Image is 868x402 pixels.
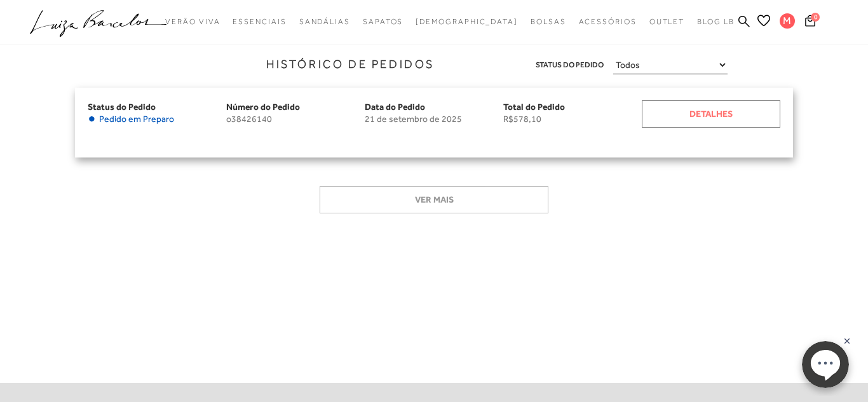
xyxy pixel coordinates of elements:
span: o38426140 [226,114,365,124]
span: Verão Viva [165,17,220,26]
span: Número do Pedido [226,102,300,112]
span: Bolsas [531,17,566,26]
a: categoryNavScreenReaderText [165,10,220,34]
span: Sandálias [299,17,350,26]
span: Outlet [649,17,685,26]
a: BLOG LB [697,10,734,34]
a: noSubCategoriesText [416,10,518,34]
a: categoryNavScreenReaderText [649,10,685,34]
a: categoryNavScreenReaderText [531,10,566,34]
a: categoryNavScreenReaderText [363,10,403,34]
h3: Histórico de Pedidos [10,56,435,73]
span: • [88,114,96,124]
span: BLOG LB [697,17,734,26]
span: 21 de setembro de 2025 [365,114,503,124]
a: categoryNavScreenReaderText [579,10,637,34]
span: Total do Pedido [503,102,565,112]
a: categoryNavScreenReaderText [299,10,350,34]
span: Status do Pedido [536,58,604,72]
span: Status do Pedido [88,102,156,112]
span: [DEMOGRAPHIC_DATA] [416,17,518,26]
button: Ver mais [320,186,548,213]
a: categoryNavScreenReaderText [233,10,286,34]
span: M [780,13,795,29]
button: 0 [801,14,819,31]
span: Acessórios [579,17,637,26]
span: Pedido em Preparo [99,114,174,124]
span: R$578,10 [503,114,642,124]
a: Detalhes [642,100,780,128]
button: M [774,13,801,32]
span: Data do Pedido [365,102,425,112]
span: Essenciais [233,17,286,26]
span: 0 [811,13,820,22]
span: Sapatos [363,17,403,26]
